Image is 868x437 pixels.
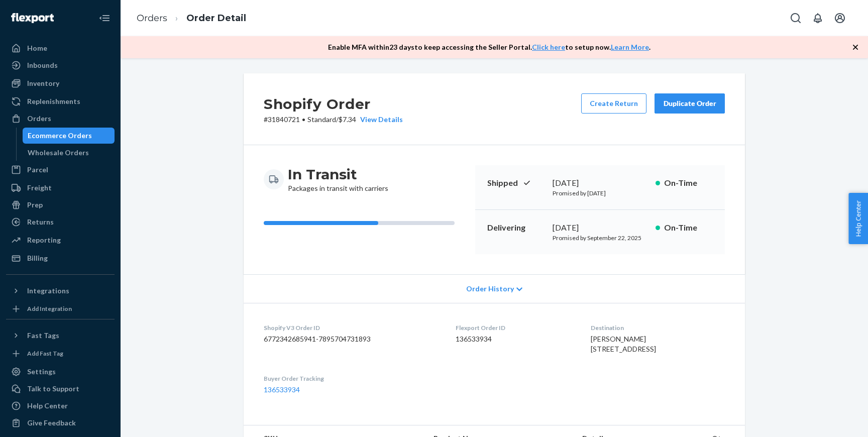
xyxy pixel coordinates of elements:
span: Order History [466,284,514,294]
div: Talk to Support [27,384,79,394]
a: Inventory [6,75,115,91]
img: Flexport logo [11,13,54,23]
a: Prep [6,197,115,213]
a: Orders [137,13,167,24]
a: Returns [6,214,115,230]
a: Settings [6,364,115,380]
button: Give Feedback [6,415,115,431]
div: Replenishments [27,96,80,106]
dt: Buyer Order Tracking [264,374,440,383]
div: Inbounds [27,60,58,70]
a: Learn More [611,43,649,51]
div: [DATE] [553,222,647,234]
h2: Shopify Order [264,93,403,115]
button: Open notifications [808,8,828,28]
dd: 6772342685941-7895704731893 [264,334,440,344]
div: Billing [27,253,48,263]
button: Create Return [581,93,646,114]
a: Inbounds [6,57,115,73]
div: Freight [27,183,52,193]
ol: breadcrumbs [129,4,254,33]
div: Integrations [27,286,69,296]
p: Enable MFA within 23 days to keep accessing the Seller Portal. to setup now. . [328,42,650,52]
dt: Destination [591,323,725,332]
button: Close Navigation [94,8,115,28]
div: Help Center [27,401,68,411]
p: Promised by September 22, 2025 [553,234,647,242]
div: Settings [27,367,56,377]
p: # 31840721 / $7.34 [264,115,403,125]
div: Inventory [27,78,59,88]
div: Reporting [27,235,61,245]
h3: In Transit [288,165,388,183]
div: Home [27,43,47,53]
button: Open Search Box [786,8,806,28]
div: Orders [27,114,51,124]
a: 136533934 [264,385,300,394]
a: Order Detail [186,13,246,24]
div: Prep [27,200,43,210]
div: Packages in transit with carriers [288,165,388,193]
div: Add Fast Tag [27,349,63,358]
span: • [302,115,305,124]
a: Add Fast Tag [6,348,115,360]
div: Ecommerce Orders [28,131,92,141]
a: Billing [6,250,115,266]
dd: 136533934 [456,334,574,344]
button: Help Center [848,193,868,244]
div: Parcel [27,165,48,175]
p: Shipped [487,177,545,189]
div: Fast Tags [27,331,59,341]
button: Integrations [6,283,115,299]
p: On-Time [664,177,713,189]
a: Replenishments [6,93,115,110]
a: Add Integration [6,303,115,315]
a: Wholesale Orders [23,145,115,161]
p: Promised by [DATE] [553,189,647,197]
dt: Shopify V3 Order ID [264,323,440,332]
a: Reporting [6,232,115,248]
span: [PERSON_NAME] [STREET_ADDRESS] [591,335,656,353]
button: Fast Tags [6,327,115,344]
a: Parcel [6,162,115,178]
button: Duplicate Order [655,93,725,114]
button: View Details [356,115,403,125]
a: Orders [6,111,115,127]
a: Ecommerce Orders [23,128,115,144]
p: On-Time [664,222,713,234]
a: Freight [6,180,115,196]
div: [DATE] [553,177,647,189]
p: Delivering [487,222,545,234]
iframe: Opens a widget where you can chat to one of our agents [803,407,858,432]
button: Open account menu [830,8,850,28]
div: Add Integration [27,304,72,313]
div: Duplicate Order [663,98,716,108]
div: Give Feedback [27,418,76,428]
div: Wholesale Orders [28,148,89,158]
div: Returns [27,217,54,227]
button: Talk to Support [6,381,115,397]
a: Help Center [6,398,115,414]
a: Click here [532,43,565,51]
a: Home [6,40,115,56]
dt: Flexport Order ID [456,323,574,332]
span: Standard [307,115,336,124]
